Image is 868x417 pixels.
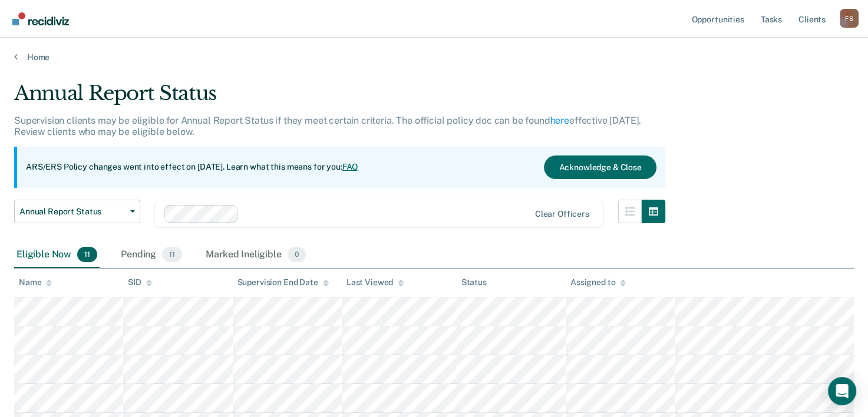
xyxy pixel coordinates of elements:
a: Home [14,52,854,62]
button: Acknowledge & Close [544,155,656,179]
span: 11 [77,247,97,262]
a: here [550,115,569,126]
button: Profile dropdown button [840,9,859,28]
div: Assigned to [570,277,626,287]
div: Clear officers [535,209,589,219]
p: ARS/ERS Policy changes went into effect on [DATE]. Learn what this means for you: [26,161,358,173]
div: Last Viewed [346,277,404,287]
div: F S [840,9,859,28]
a: FAQ [342,162,359,171]
div: Open Intercom Messenger [828,377,856,405]
span: Annual Report Status [19,207,126,217]
div: Marked Ineligible0 [203,242,308,268]
div: Supervision End Date [237,277,329,287]
span: 11 [162,247,182,262]
p: Supervision clients may be eligible for Annual Report Status if they meet certain criteria. The o... [14,115,641,137]
div: Status [461,277,487,287]
div: SID [128,277,152,287]
div: Annual Report Status [14,81,665,115]
div: Pending11 [118,242,184,268]
button: Annual Report Status [14,200,140,223]
div: Eligible Now11 [14,242,100,268]
div: Name [19,277,52,287]
img: Recidiviz [12,12,69,25]
span: 0 [288,247,306,262]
